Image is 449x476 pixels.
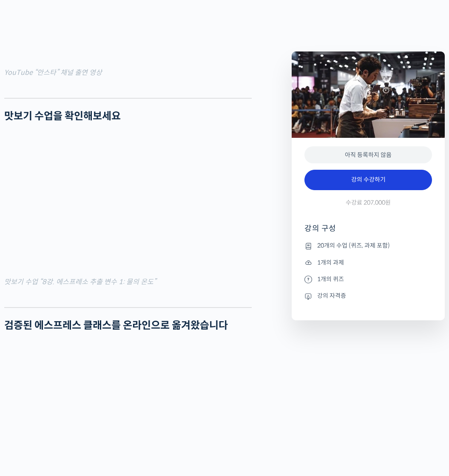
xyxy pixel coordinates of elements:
mark: 맛보기 수업 “8강. 에스프레소 추출 변수 1: 물의 온도” [4,277,156,286]
mark: YouTube “안스타” 채널 출연 영상 [4,68,102,77]
a: 설정 [110,270,163,291]
li: 강의 자격증 [304,291,432,301]
li: 20개의 수업 (퀴즈, 과제 포함) [304,241,432,251]
strong: 맛보기 수업을 확인해보세요 [4,110,121,123]
h4: 강의 구성 [304,223,432,240]
li: 1개의 퀴즈 [304,274,432,284]
span: 설정 [131,282,142,289]
strong: 검증된 에스프레스 클래스를 온라인으로 옮겨왔습니다 [4,319,228,332]
span: 수강료 207,000원 [346,199,391,207]
a: 강의 수강하기 [304,170,432,190]
span: 대화 [78,283,88,290]
a: 홈 [3,270,56,291]
span: 홈 [27,282,32,289]
a: 대화 [56,270,110,291]
li: 1개의 과제 [304,257,432,268]
div: 아직 등록하지 않음 [304,146,432,164]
